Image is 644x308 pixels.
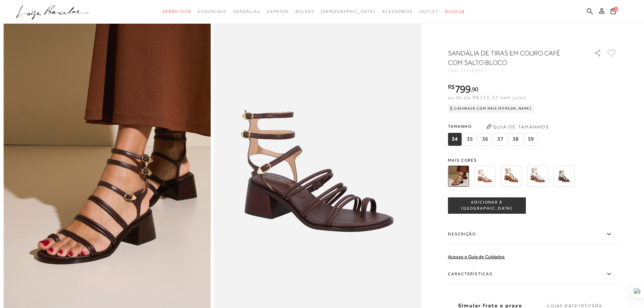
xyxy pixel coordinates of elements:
span: 36 [478,133,492,146]
a: categoryNavScreenReaderText [267,5,288,18]
span: ou 6x de R$133,32 sem juros [448,95,526,100]
span: BLOG LB [445,9,465,14]
span: [DEMOGRAPHIC_DATA] [321,9,375,14]
label: Características [448,264,617,284]
label: Descrição [448,224,617,244]
a: categoryNavScreenReaderText [162,5,191,18]
i: , [471,86,478,92]
span: ADICIONAR À [GEOGRAPHIC_DATA] [448,199,525,211]
div: Cashback com Mais [PERSON_NAME] [448,104,534,113]
img: SANDÁLIA DE TIRAS METALIZADA DOURADO COM SALTO BLOCO [474,166,495,187]
img: SANDÁLIA DE TIRAS EM COURO CAFÉ COM SALTO BLOCO [448,166,469,187]
span: 34 [448,133,461,146]
span: 37 [494,133,507,146]
span: 799 [455,83,471,95]
h1: SANDÁLIA DE TIRAS EM COURO CAFÉ COM SALTO BLOCO [448,48,575,67]
button: 0 [609,7,618,17]
span: Mais cores [448,158,617,162]
span: Outlet [420,9,438,14]
a: categoryNavScreenReaderText [382,5,413,18]
a: categoryNavScreenReaderText [233,5,260,18]
img: Sandália salto baixo tiras duplas verde [553,166,574,187]
div: CÓD: [448,69,583,73]
span: Verão Viva [162,9,191,14]
span: Tamanho [448,121,539,132]
span: 90 [472,86,478,93]
span: Essenciais [198,9,226,14]
img: Sandália salto baixo tiras duplas dourada [501,166,522,187]
span: Sandálias [233,9,260,14]
span: 39 [524,133,538,146]
a: categoryNavScreenReaderText [198,5,226,18]
i: R$ [448,84,455,90]
a: Acesse o Guia de Cuidados [448,254,505,259]
span: Sapatos [267,9,288,14]
button: ADICIONAR À [GEOGRAPHIC_DATA] [448,197,526,214]
a: categoryNavScreenReaderText [420,5,438,18]
span: Acessórios [382,9,413,14]
span: 38 [509,133,522,146]
span: 0 [614,7,618,11]
a: categoryNavScreenReaderText [295,5,314,18]
span: 35 [463,133,477,146]
a: noSubCategoriesText [321,5,375,18]
span: Bolsas [295,9,314,14]
a: BLOG LB [445,5,465,18]
img: Sandália salto baixo tiras duplas off white [527,166,548,187]
span: 131500067 [460,68,487,73]
button: Guia de Tamanhos [484,121,551,132]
